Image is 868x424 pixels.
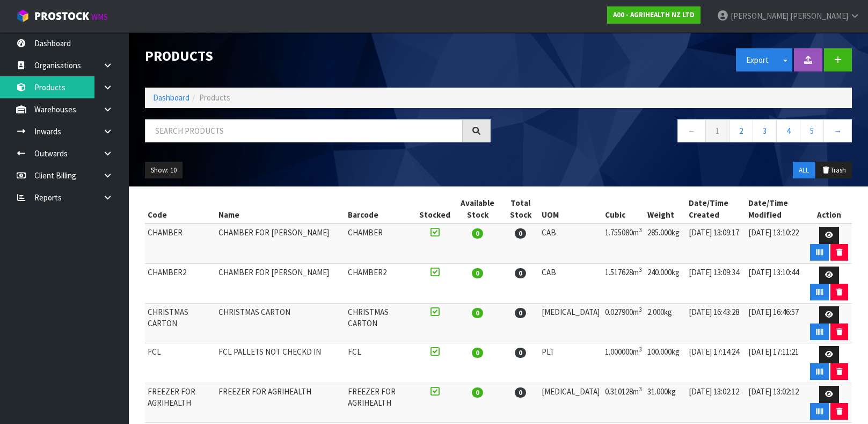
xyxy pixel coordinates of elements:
a: 3 [753,119,777,142]
a: → [823,119,852,142]
td: 285.000kg [645,224,686,264]
sup: 3 [639,226,642,234]
th: Barcode [345,195,416,224]
td: CHAMBER [145,224,216,264]
small: WMS [91,12,108,22]
td: CHRISTMAS CARTON [345,304,416,343]
td: 0.310128m [602,383,645,423]
th: Total Stock [502,195,539,224]
button: Trash [816,162,852,179]
td: [DATE] 13:09:34 [686,264,746,304]
td: FREEZER FOR AGRIHEALTH [145,383,216,423]
td: CHRISTMAS CARTON [216,304,345,343]
sup: 3 [639,346,642,353]
td: CHAMBER FOR [PERSON_NAME] [216,224,345,264]
td: 1.755080m [602,224,645,264]
th: Name [216,195,345,224]
th: Cubic [602,195,645,224]
span: 0 [472,228,483,239]
td: [DATE] 16:43:28 [686,304,746,343]
th: Available Stock [453,195,502,224]
button: Show: 10 [145,162,183,179]
th: Action [806,195,852,224]
span: 0 [515,228,526,239]
input: Search products [145,119,463,142]
td: [DATE] 13:10:22 [746,224,806,264]
img: cube-alt.png [16,9,30,23]
td: [DATE] 13:10:44 [746,264,806,304]
span: 0 [515,348,526,358]
nav: Page navigation [507,119,852,146]
th: Stocked [417,195,453,224]
span: 0 [515,387,526,398]
button: ALL [793,162,815,179]
td: 1.517628m [602,264,645,304]
sup: 3 [639,385,642,393]
span: [PERSON_NAME] [790,11,848,21]
th: Date/Time Created [686,195,746,224]
td: [MEDICAL_DATA] [539,304,602,343]
th: Date/Time Modified [746,195,806,224]
td: CHAMBER [345,224,416,264]
td: [DATE] 13:02:12 [746,383,806,423]
a: A00 - AGRIHEALTH NZ LTD [607,6,701,24]
td: 0.027900m [602,304,645,343]
td: [DATE] 16:46:57 [746,304,806,343]
td: FCL [345,343,416,383]
td: 31.000kg [645,383,686,423]
a: 1 [705,119,730,142]
th: UOM [539,195,602,224]
a: 5 [800,119,824,142]
td: FCL PALLETS NOT CHECKD IN [216,343,345,383]
td: 240.000kg [645,264,686,304]
th: Code [145,195,216,224]
strong: A00 - AGRIHEALTH NZ LTD [613,10,695,19]
td: [DATE] 17:11:21 [746,343,806,383]
td: CHAMBER FOR [PERSON_NAME] [216,264,345,304]
td: FREEZER FOR AGRIHEALTH [345,383,416,423]
td: FREEZER FOR AGRIHEALTH [216,383,345,423]
td: 1.000000m [602,343,645,383]
a: 4 [776,119,800,142]
a: ← [677,119,706,142]
a: Dashboard [153,92,189,103]
sup: 3 [639,306,642,313]
button: Export [736,48,779,71]
td: CAB [539,224,602,264]
td: CHAMBER2 [345,264,416,304]
td: [DATE] 13:02:12 [686,383,746,423]
span: 0 [515,268,526,278]
td: [MEDICAL_DATA] [539,383,602,423]
span: ProStock [34,9,89,23]
sup: 3 [639,266,642,274]
td: CAB [539,264,602,304]
td: 100.000kg [645,343,686,383]
span: 0 [472,268,483,278]
td: CHRISTMAS CARTON [145,304,216,343]
td: [DATE] 13:09:17 [686,224,746,264]
span: [PERSON_NAME] [731,11,789,21]
a: 2 [729,119,753,142]
td: FCL [145,343,216,383]
span: 0 [472,387,483,398]
td: PLT [539,343,602,383]
span: 0 [472,308,483,318]
td: CHAMBER2 [145,264,216,304]
h1: Products [145,48,491,64]
span: Products [199,92,230,103]
span: 0 [472,348,483,358]
span: 0 [515,308,526,318]
td: [DATE] 17:14:24 [686,343,746,383]
td: 2.000kg [645,304,686,343]
th: Weight [645,195,686,224]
